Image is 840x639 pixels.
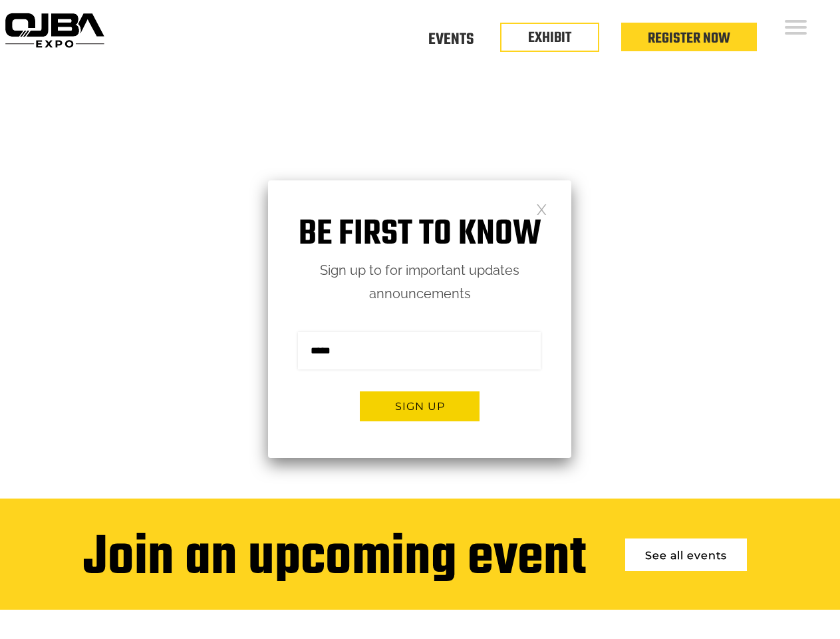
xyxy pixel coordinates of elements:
[268,259,571,306] p: Sign up to for important updates announcements
[360,391,480,421] button: Sign up
[648,27,730,50] a: Register Now
[625,538,747,571] a: See all events
[536,203,547,214] a: Close
[83,529,586,590] div: Join an upcoming event
[268,214,571,256] h1: Be first to know
[528,27,571,49] a: EXHIBIT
